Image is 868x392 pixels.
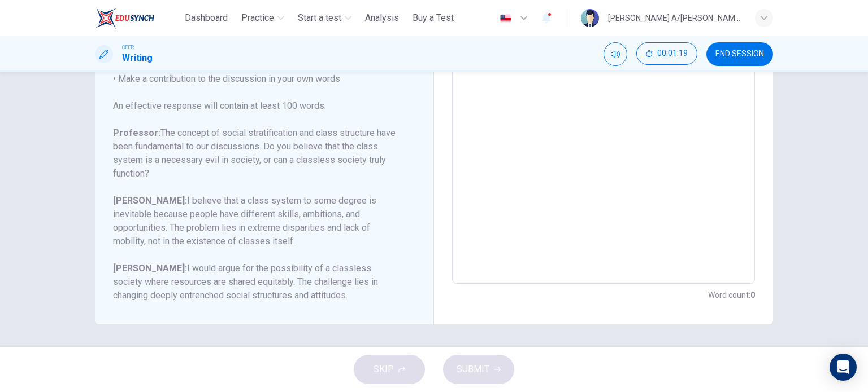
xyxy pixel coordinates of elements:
[361,8,403,28] button: Analysis
[636,42,697,65] button: 00:01:19
[122,43,134,51] span: CEFR
[298,11,341,25] span: Start a test
[95,7,154,29] img: ELTC logo
[113,262,402,302] h6: I would argue for the possibility of a classless society where resources are shared equitably. Th...
[95,7,180,29] a: ELTC logo
[408,8,458,28] button: Buy a Test
[365,11,399,25] span: Analysis
[581,9,599,27] img: Profile picture
[113,126,402,180] h6: The concept of social stratification and class structure have been fundamental to our discussions...
[608,11,741,25] div: [PERSON_NAME] A/[PERSON_NAME]
[113,194,402,248] h6: I believe that a class system to some degree is inevitable because people have different skills, ...
[241,11,274,25] span: Practice
[708,288,755,302] h6: Word count :
[657,49,688,58] span: 00:01:19
[293,8,356,28] button: Start a test
[237,8,289,28] button: Practice
[113,99,402,113] h6: An effective response will contain at least 100 words.
[113,195,187,206] b: [PERSON_NAME]:
[715,50,764,59] span: END SESSION
[750,290,755,299] strong: 0
[113,263,187,274] b: [PERSON_NAME]:
[113,127,160,138] b: Professor:
[180,8,232,28] button: Dashboard
[604,42,627,66] div: Mute
[185,11,228,25] span: Dashboard
[636,42,697,66] div: Hide
[413,11,454,25] span: Buy a Test
[498,14,513,23] img: en
[706,42,773,66] button: END SESSION
[122,51,153,65] h1: Writing
[830,354,857,381] div: Open Intercom Messenger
